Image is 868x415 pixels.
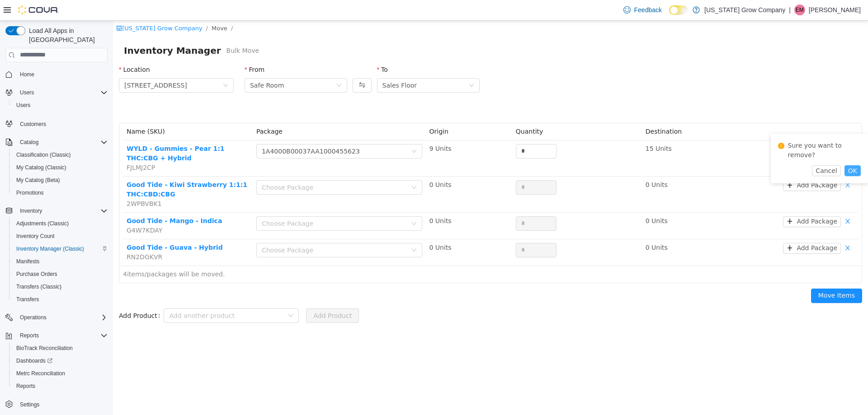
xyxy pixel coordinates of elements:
a: Home [16,69,38,80]
p: [PERSON_NAME] [809,5,861,15]
button: Users [9,99,111,112]
button: Inventory [2,205,111,217]
button: Metrc Reconciliation [9,367,111,380]
span: Settings [20,401,39,408]
div: Choose Package [149,198,294,207]
div: 1A4000B00037AA1000455623 [149,124,247,137]
span: BioTrack Reconciliation [13,343,108,354]
span: Reports [16,330,108,341]
button: My Catalog (Classic) [9,161,111,174]
span: Name (SKU) [14,107,52,114]
button: Catalog [2,136,111,149]
span: Dashboards [13,355,108,366]
span: EM [796,5,804,15]
span: 0 Units [533,223,555,230]
i: icon: down [298,227,304,233]
button: Cancel [699,145,727,155]
span: Dashboards [16,357,52,364]
span: Manifests [13,256,108,267]
span: Operations [16,312,108,323]
span: Home [20,71,34,78]
button: Reports [9,380,111,392]
span: Reports [20,332,39,339]
button: Inventory [16,205,46,216]
a: Inventory Manager (Classic) [13,243,88,254]
a: Metrc Reconciliation [13,368,69,379]
a: icon: shop[US_STATE] Grow Company [3,4,89,11]
span: Reports [13,381,108,392]
button: Manifests [9,255,111,268]
span: / [118,4,120,11]
div: Choose Package [149,162,294,171]
a: Users [13,100,34,111]
span: Transfers [13,294,108,305]
div: Safe Room [137,58,171,71]
span: 2WPBVBK1 [14,179,49,187]
span: 0 Units [316,196,339,204]
span: Classification (Classic) [13,149,108,160]
span: Inventory Manager (Classic) [13,243,108,254]
span: Catalog [16,137,108,148]
button: Adjustments (Classic) [9,217,111,230]
i: icon: down [298,200,304,206]
i: icon: down [223,62,229,68]
button: Catalog [16,137,42,148]
button: Inventory Manager (Classic) [9,242,111,255]
i: icon: down [110,62,115,68]
a: Transfers [13,294,42,305]
span: Promotions [16,189,44,196]
a: Purchase Orders [13,269,61,280]
span: Classification (Classic) [16,151,71,159]
p: [US_STATE] Grow Company [704,5,785,15]
button: icon: close [728,196,741,206]
button: icon: plusAdd Package [670,222,728,233]
a: Classification (Classic) [13,149,75,160]
a: Settings [16,399,43,410]
button: Move Items [698,268,749,282]
a: My Catalog (Classic) [13,162,70,173]
i: icon: down [356,62,361,68]
span: My Catalog (Classic) [16,164,66,171]
span: Load All Apps in [GEOGRAPHIC_DATA] [25,26,108,44]
div: Sales Floor [269,58,304,71]
span: Feedback [634,5,662,14]
span: 0 Units [316,223,339,230]
button: icon: plusAdd Package [670,196,728,206]
span: Inventory [16,205,108,216]
div: Add another product [56,290,170,299]
a: Manifests [13,256,43,267]
span: FJLMJ2CP [14,143,42,150]
span: Reports [16,382,35,390]
span: Operations [20,314,47,321]
i: icon: exclamation-circle [665,122,671,128]
button: icon: close [728,222,741,233]
span: Adjustments (Classic) [13,218,108,229]
img: Cova [18,5,59,14]
a: Feedback [620,1,665,19]
a: Adjustments (Classic) [13,218,72,229]
span: 0 Units [316,160,339,168]
span: Inventory Count [13,231,108,242]
button: Reports [16,330,42,341]
span: 15 Units [533,124,559,131]
span: Inventory Manager [11,23,113,37]
span: Customers [16,118,108,129]
button: Users [16,87,38,98]
button: Transfers (Classic) [9,280,111,293]
span: Transfers [16,296,39,303]
button: Operations [16,312,50,323]
button: Promotions [9,187,111,199]
div: Choose Package [149,225,294,234]
span: 4 items/packages will be moved. [10,250,112,257]
button: Purchase Orders [9,268,111,280]
span: / [93,4,95,11]
span: Adjustments (Classic) [16,220,69,227]
span: My Catalog (Classic) [13,162,108,173]
button: OK [731,145,748,155]
span: Inventory Count [16,233,55,240]
button: Classification (Classic) [9,149,111,161]
span: Destination [533,107,569,114]
a: BioTrack Reconciliation [13,343,76,354]
span: Users [16,102,30,109]
button: Customers [2,117,111,130]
